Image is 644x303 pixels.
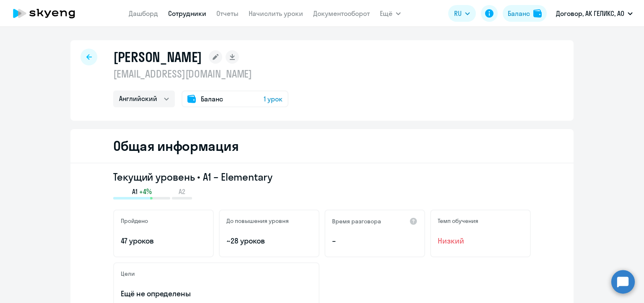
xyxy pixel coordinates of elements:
a: Дашборд [129,9,158,18]
a: Отчеты [216,9,239,18]
span: A1 [132,187,138,196]
p: [EMAIL_ADDRESS][DOMAIN_NAME] [113,67,288,80]
h1: [PERSON_NAME] [113,49,202,65]
button: Ещё [380,5,401,22]
h5: Темп обучения [438,217,478,225]
span: A2 [179,187,185,196]
span: 1 урок [264,94,283,104]
p: Договор, АК ГЕЛИКС, АО [556,8,624,18]
p: Ещё не определены [121,288,312,299]
a: Начислить уроки [249,9,303,18]
h2: Общая информация [113,137,239,154]
span: +4% [139,187,152,196]
a: Документооборот [313,9,370,18]
p: 47 уроков [121,236,206,246]
h5: До повышения уровня [226,217,289,225]
div: Баланс [508,8,530,18]
p: – [332,236,418,246]
img: balance [533,9,542,18]
span: Баланс [201,94,223,104]
button: RU [448,5,476,22]
button: Балансbalance [503,5,547,22]
h5: Пройдено [121,217,148,225]
h5: Время разговора [332,218,381,225]
span: RU [454,8,462,18]
p: ~28 уроков [226,236,312,246]
span: Низкий [438,236,523,246]
h5: Цели [121,270,135,277]
a: Сотрудники [168,9,206,18]
button: Договор, АК ГЕЛИКС, АО [552,3,637,23]
span: Ещё [380,8,392,18]
h3: Текущий уровень • A1 – Elementary [113,170,531,184]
